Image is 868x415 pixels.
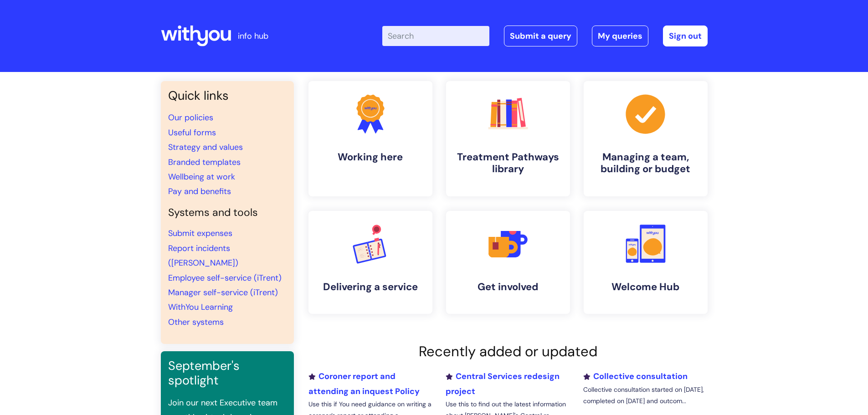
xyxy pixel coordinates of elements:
[663,26,708,46] a: Sign out
[238,29,268,43] p: info hub
[168,359,287,388] h3: September's spotlight
[168,228,232,239] a: Submit expenses
[308,211,432,314] a: Delivering a service
[504,26,577,46] a: Submit a query
[446,371,560,396] a: Central Services redesign project
[168,171,235,182] a: Wellbeing at work
[168,157,241,168] a: Branded templates
[168,186,231,197] a: Pay and benefits
[168,112,213,123] a: Our policies
[591,281,700,293] h4: Welcome Hub
[592,26,648,46] a: My queries
[168,317,224,328] a: Other systems
[316,281,425,293] h4: Delivering a service
[168,272,282,283] a: Employee self-service (iTrent)
[453,281,563,293] h4: Get involved
[168,206,287,219] h4: Systems and tools
[591,151,700,175] h4: Managing a team, building or budget
[453,151,563,175] h4: Treatment Pathways library
[308,371,420,396] a: Coroner report and attending an inquest Policy
[308,343,708,360] h2: Recently added or updated
[446,81,570,196] a: Treatment Pathways library
[168,142,243,153] a: Strategy and values
[584,81,708,196] a: Managing a team, building or budget
[168,88,287,103] h3: Quick links
[168,302,233,313] a: WithYou Learning
[584,211,708,314] a: Welcome Hub
[583,384,707,407] p: Collective consultation started on [DATE], completed on [DATE] and outcom...
[446,211,570,314] a: Get involved
[382,26,489,46] input: Search
[316,151,425,163] h4: Working here
[382,26,708,46] div: | -
[168,243,238,268] a: Report incidents ([PERSON_NAME])
[168,127,216,138] a: Useful forms
[308,81,432,196] a: Working here
[168,287,278,298] a: Manager self-service (iTrent)
[583,371,688,382] a: Collective consultation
